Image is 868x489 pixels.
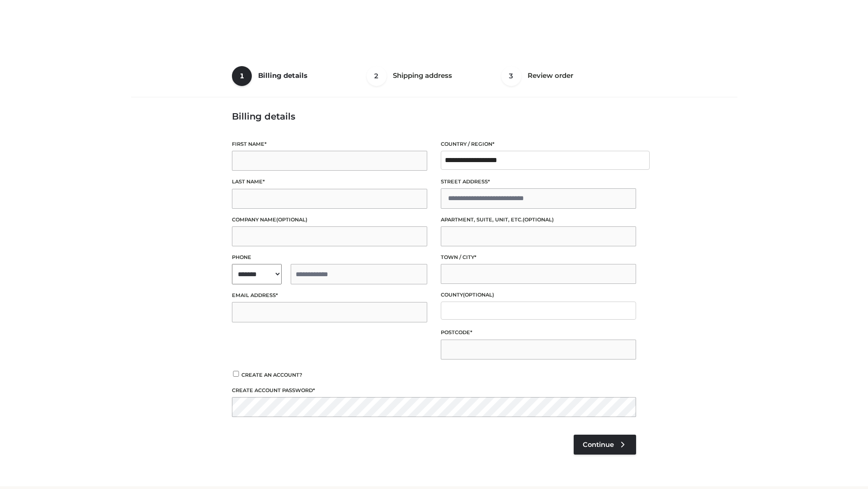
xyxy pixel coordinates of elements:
label: Country / Region [441,140,636,149]
label: County [441,291,636,299]
span: (optional) [463,292,494,298]
span: Shipping address [393,71,452,80]
a: Continue [574,435,636,455]
label: Create account password [232,386,636,395]
span: (optional) [276,216,307,223]
span: Billing details [258,71,307,80]
input: Create an account? [232,371,240,377]
label: Postcode [441,328,636,337]
label: First name [232,140,427,149]
label: Town / City [441,253,636,262]
label: Phone [232,253,427,262]
label: Company name [232,216,427,224]
label: Email address [232,291,427,300]
span: Review order [528,71,573,80]
span: Continue [583,441,614,449]
span: (optional) [523,216,554,223]
span: 1 [232,66,252,86]
span: 3 [501,66,521,86]
span: 2 [367,66,387,86]
h3: Billing details [232,111,636,122]
label: Apartment, suite, unit, etc. [441,216,636,224]
label: Street address [441,177,636,186]
span: Create an account? [241,372,302,378]
label: Last name [232,177,427,186]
